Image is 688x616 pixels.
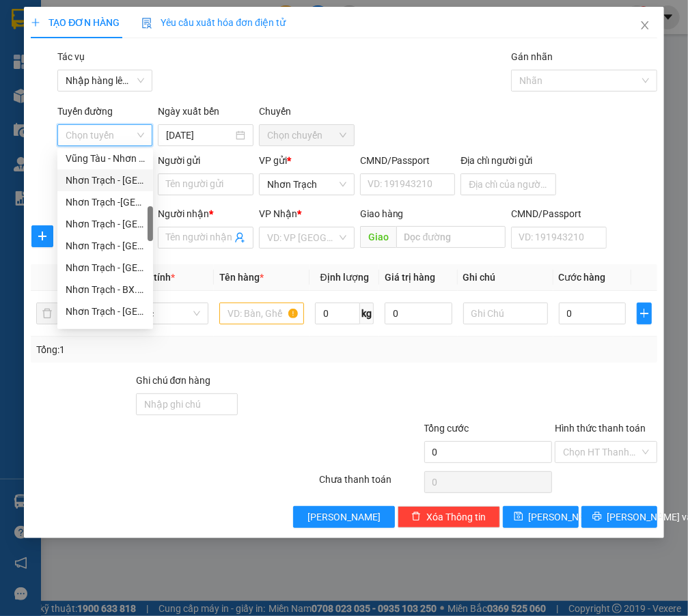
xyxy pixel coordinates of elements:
input: Địa chỉ của người gửi [460,173,556,195]
div: Người nhận [158,206,253,221]
span: user-add [234,232,245,243]
th: Ghi chú [458,264,553,291]
span: save [514,512,523,522]
button: delete [36,303,58,324]
span: Cước hàng [559,272,606,283]
div: Người gửi [158,153,253,168]
span: kg [360,303,374,324]
div: Nhơn Trạch - [GEOGRAPHIC_DATA] 387 ([GEOGRAPHIC_DATA]) [66,216,145,232]
span: Tổng cước [424,423,469,434]
span: TẠO ĐƠN HÀNG [31,17,120,28]
span: [PERSON_NAME] [307,509,381,524]
span: close [639,20,650,31]
span: delete [411,512,421,522]
div: Địa chỉ người gửi [460,153,556,168]
span: Chọn chuyến [267,125,346,145]
div: Nhơn Trạch -[GEOGRAPHIC_DATA] ([GEOGRAPHIC_DATA]) [66,195,145,210]
button: deleteXóa Thông tin [398,506,499,528]
label: Ghi chú đơn hàng [136,375,211,386]
span: VP Nhận [259,208,297,219]
span: Chọn tuyến [66,125,145,145]
span: plus [31,18,40,27]
span: Giao [360,226,396,248]
div: Ngày xuất bến [158,104,253,124]
div: Nhơn Trạch - BX.Miền Tây (hàng hóa) [57,279,153,300]
div: CMND/Passport [511,206,607,221]
div: Nhơn Trạch - BX.Miền Tây (hàng hóa) [66,282,145,297]
div: Nhơn Trạch - Hàng Xanh (Hàng hóa) [57,257,153,279]
span: plus [32,231,53,242]
button: [PERSON_NAME] [293,506,395,528]
div: Tuyến đường [57,104,153,124]
span: Nhơn Trạch [267,174,346,195]
input: Ghi chú đơn hàng [136,393,238,415]
span: Tên hàng [219,272,264,283]
div: Nhơn Trạch - [GEOGRAPHIC_DATA] ([GEOGRAPHIC_DATA]) [66,238,145,253]
div: Chuyến [259,104,355,124]
span: Yêu cầu xuất hóa đơn điện tử [141,17,286,28]
span: Nhập hàng lên xe [66,70,145,91]
button: Close [626,7,664,45]
span: printer [592,512,602,522]
div: Nhơn Trạch - Miền Đông 387 (Hàng hóa) [57,213,153,235]
div: Nhơn Trạch - Sài Gòn (Hàng hóa) [57,300,153,322]
span: Giá trị hàng [385,272,435,283]
div: Nhơn Trạch - [GEOGRAPHIC_DATA] (Hàng hóa) [66,260,145,275]
label: Hình thức thanh toán [555,423,646,434]
div: Tổng: 1 [36,342,267,357]
button: plus [637,303,652,324]
input: Dọc đường [396,226,506,248]
input: Ghi Chú [463,303,548,324]
div: Chưa thanh toán [318,472,422,496]
div: CMND/Passport [360,153,456,168]
div: Sài Gòn - [PERSON_NAME] ([PERSON_NAME]) [66,326,145,341]
span: Giao hàng [360,208,404,219]
input: 0 [385,303,452,324]
img: icon [141,18,152,29]
div: Vũng Tàu - Nhơn Trạch ([GEOGRAPHIC_DATA]) [66,151,145,166]
button: plus [31,225,53,247]
div: Nhơn Trạch - [GEOGRAPHIC_DATA] ([GEOGRAPHIC_DATA]) [66,304,145,319]
input: VD: Bàn, Ghế [219,303,304,324]
span: plus [637,308,651,319]
span: [PERSON_NAME] [529,509,602,524]
label: Gán nhãn [511,51,553,62]
button: save[PERSON_NAME] [503,506,579,528]
div: Vũng Tàu - Nhơn Trạch (Hàng Hóa) [57,148,153,169]
input: 13/10/2025 [166,128,233,143]
label: Tác vụ [57,51,85,62]
button: printer[PERSON_NAME] và In [581,506,657,528]
div: Nhơn Trạch - An Đông (Hàng hóa) [57,235,153,257]
div: VP gửi [259,153,355,168]
span: Xóa Thông tin [426,509,486,524]
div: Nhơn Trạch - [GEOGRAPHIC_DATA] (Hàng hóa) [66,173,145,188]
div: Nhơn Trạch - Vũng Tàu (Hàng hóa) [57,169,153,191]
span: Định lượng [320,272,369,283]
div: Sài Gòn - Vũng Tàu (Hàng Hoá) [57,322,153,344]
span: Khác [132,303,200,324]
div: Nhơn Trạch -Bà Rịa (Hàng hóa) [57,191,153,213]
